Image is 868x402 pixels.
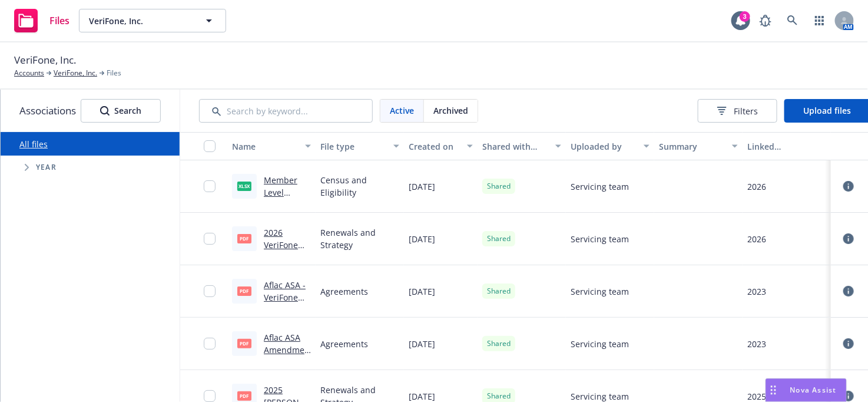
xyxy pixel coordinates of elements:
[781,9,804,32] a: Search
[100,100,141,122] div: Search
[204,338,216,350] input: Toggle Row Selected
[19,139,48,150] a: All files
[409,180,435,193] span: [DATE]
[237,391,251,400] span: pdf
[320,174,399,199] span: Census and Eligibility
[571,180,629,193] span: Servicing team
[409,338,435,350] span: [DATE]
[747,233,766,245] div: 2026
[747,140,826,153] div: Linked associations
[766,378,847,402] button: Nova Assist
[237,286,251,295] span: pdf
[571,140,637,153] div: Uploaded by
[487,391,511,401] span: Shared
[747,338,766,350] div: 2023
[659,140,725,153] div: Summary
[204,285,216,297] input: Toggle Row Selected
[316,132,404,160] button: File type
[320,140,386,153] div: File type
[36,164,57,171] span: Year
[237,339,251,348] span: pdf
[740,11,750,22] div: 3
[237,182,251,190] span: xlsx
[264,174,310,210] a: Member Level Census.xlsx
[717,105,758,117] span: Filters
[409,140,460,153] div: Created on
[487,286,511,296] span: Shared
[320,285,368,298] span: Agreements
[19,103,76,118] span: Associations
[204,390,216,402] input: Toggle Row Selected
[89,15,191,27] span: VeriFone, Inc.
[264,227,309,312] a: 2026 VeriFone Benefits Renewal Presentation [DATE].pdf
[320,226,399,251] span: Renewals and Strategy
[747,180,766,193] div: 2026
[81,99,161,123] button: SearchSearch
[264,279,306,340] a: Aflac ASA - VeriFone 2023 - 3 year term.pdf
[566,132,654,160] button: Uploaded by
[808,9,831,32] a: Switch app
[204,233,216,245] input: Toggle Row Selected
[227,132,316,160] button: Name
[14,52,76,68] span: VeriFone, Inc.
[766,379,781,401] div: Drag to move
[9,4,74,37] a: Files
[107,68,121,78] span: Files
[654,132,743,160] button: Summary
[734,105,758,117] span: Filters
[747,285,766,298] div: 2023
[487,233,511,244] span: Shared
[320,338,368,350] span: Agreements
[482,140,548,153] div: Shared with client
[100,106,110,116] svg: Search
[204,180,216,192] input: Toggle Row Selected
[743,132,831,160] button: Linked associations
[264,332,310,380] a: Aflac ASA Amendment - VeriFone 2023.pdf
[404,132,478,160] button: Created on
[409,285,435,298] span: [DATE]
[698,99,777,123] button: Filters
[790,385,837,395] span: Nova Assist
[14,68,44,78] a: Accounts
[49,16,69,25] span: Files
[199,99,373,123] input: Search by keyword...
[204,140,216,152] input: Select all
[804,105,852,116] span: Upload files
[1,156,180,179] div: Tree Example
[478,132,566,160] button: Shared with client
[754,9,777,32] a: Report a Bug
[487,338,511,349] span: Shared
[409,233,435,245] span: [DATE]
[487,181,511,192] span: Shared
[571,233,629,245] span: Servicing team
[571,285,629,298] span: Servicing team
[54,68,97,78] a: VeriFone, Inc.
[433,104,468,117] span: Archived
[237,234,251,243] span: pdf
[571,338,629,350] span: Servicing team
[79,9,226,32] button: VeriFone, Inc.
[390,104,414,117] span: Active
[232,140,298,153] div: Name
